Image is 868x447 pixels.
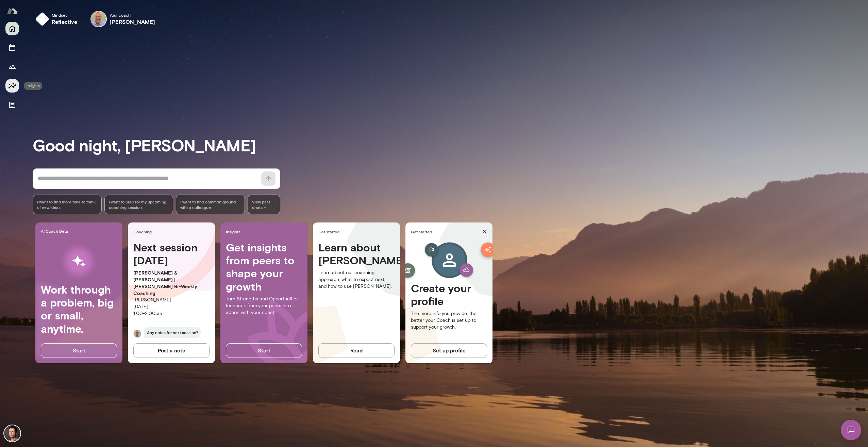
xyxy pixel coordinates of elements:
div: Marc FriedmanYour coach[PERSON_NAME] [86,8,160,30]
span: I want to prep for my upcoming coaching session [109,199,169,210]
p: [DATE] [133,303,210,310]
button: Insights [5,79,19,93]
button: Growth Plan [5,60,19,73]
img: Marc [133,330,141,338]
button: Home [5,22,19,35]
div: I want to find common ground with a colleague [176,195,245,214]
span: Any notes for next session? [144,327,201,338]
h4: Work through a problem, big or small, anytime. [41,283,117,335]
span: I want to find common ground with a colleague [180,199,240,210]
p: The more info you provide, the better your Coach is set up to support your growth. [411,310,487,331]
span: Get started [318,229,397,234]
h4: Learn about [PERSON_NAME] [318,241,395,267]
p: [PERSON_NAME] & [PERSON_NAME] | [PERSON_NAME] Bi-Weekly Coaching [133,269,210,297]
button: Sessions [5,41,19,54]
span: Get started [411,229,480,234]
p: [PERSON_NAME] [133,297,210,303]
img: Mento [7,4,18,17]
h6: reflective [52,18,78,26]
img: Marc Friedman [90,11,107,27]
button: Start [41,343,117,358]
h6: [PERSON_NAME] [110,18,155,26]
h4: Get insights from peers to shape your growth [226,241,302,293]
h4: Next session [DATE] [133,241,210,267]
button: Mindsetreflective [33,8,83,30]
p: 1:00 - 2:00pm [133,310,210,317]
img: AI Workflows [49,240,109,283]
button: Set up profile [411,343,487,358]
button: Documents [5,98,19,112]
div: I want to find more time to think of new ideas [33,195,102,214]
span: Coaching [133,229,212,234]
button: Start [226,343,302,358]
img: Create profile [414,241,484,282]
img: Senad Mustafic [4,425,20,442]
span: Your coach [110,12,155,18]
img: mindset [35,12,49,26]
span: I want to find more time to think of new ideas [37,199,97,210]
p: Learn about our coaching approach, what to expect next, and how to use [PERSON_NAME]. [318,269,395,290]
button: Read [318,343,395,358]
p: Turn Strengths and Opportunities feedback from your peers into action with your coach. [226,296,302,316]
h4: Create your profile [411,282,487,308]
span: AI Coach Beta [41,228,120,234]
div: I want to prep for my upcoming coaching session [104,195,173,214]
span: Mindset [52,12,78,18]
span: View past chats -> [248,195,280,214]
h3: Good night, [PERSON_NAME] [33,135,868,154]
span: Insights [226,229,305,234]
div: Insights [24,82,42,90]
button: Post a note [133,343,210,358]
